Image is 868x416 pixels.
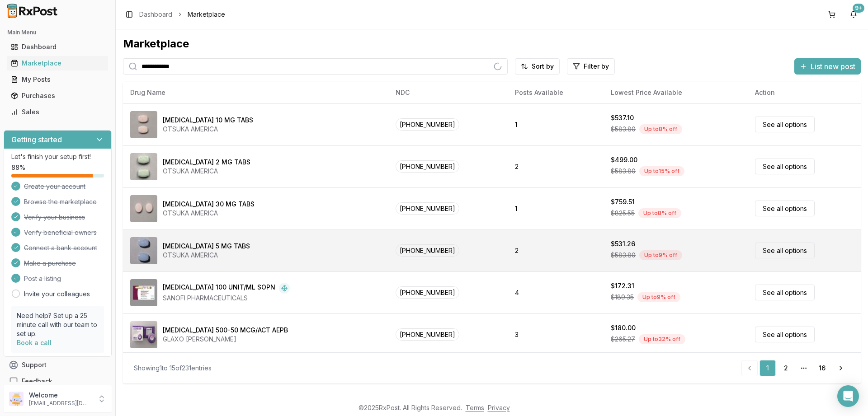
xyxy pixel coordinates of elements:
[24,228,97,237] span: Verify beneficial owners
[794,63,861,72] a: List new post
[611,323,636,332] div: $180.00
[4,40,112,54] button: Dashboard
[396,286,459,299] span: [PHONE_NUMBER]
[11,75,104,84] div: My Posts
[755,285,815,300] a: See all options
[466,404,484,411] a: Terms
[814,360,830,376] a: 16
[7,71,108,88] a: My Posts
[139,10,172,19] a: Dashboard
[778,360,794,376] a: 2
[4,105,112,119] button: Sales
[24,274,61,283] span: Post a listing
[396,118,459,131] span: [PHONE_NUMBER]
[637,292,680,302] div: Up to 9 % off
[22,377,52,386] span: Feedback
[755,201,815,216] a: See all options
[508,187,604,229] td: 1
[17,339,52,346] a: Book a call
[759,360,776,376] a: 1
[639,334,685,344] div: Up to 32 % off
[846,7,861,22] button: 9+
[163,116,253,125] div: [MEDICAL_DATA] 10 MG TABS
[24,213,85,222] span: Verify your business
[611,167,636,176] span: $583.80
[508,82,604,103] th: Posts Available
[755,159,815,174] a: See all options
[748,82,861,103] th: Action
[163,294,290,303] div: SANOFI PHARMACEUTICALS
[163,251,250,260] div: OTSUKA AMERICA
[604,82,748,103] th: Lowest Price Available
[638,208,681,218] div: Up to 8 % off
[396,244,459,257] span: [PHONE_NUMBER]
[811,61,855,72] span: List new post
[611,197,635,206] div: $759.51
[4,72,112,87] button: My Posts
[24,290,90,299] a: Invite your colleagues
[24,243,97,252] span: Connect a bank account
[163,125,253,134] div: OTSUKA AMERICA
[832,360,850,376] a: Go to next page
[17,311,99,338] p: Need help? Set up a 25 minute call with our team to set up.
[163,167,250,176] div: OTSUKA AMERICA
[611,251,636,260] span: $583.80
[611,335,635,344] span: $265.27
[9,392,24,406] img: User avatar
[163,209,255,218] div: OTSUKA AMERICA
[4,56,112,70] button: Marketplace
[741,360,850,376] nav: pagination
[11,42,104,51] div: Dashboard
[24,259,76,268] span: Make a purchase
[11,163,25,172] span: 88 %
[396,160,459,173] span: [PHONE_NUMBER]
[567,58,615,75] button: Filter by
[4,89,112,103] button: Purchases
[163,200,255,209] div: [MEDICAL_DATA] 30 MG TABS
[639,166,684,176] div: Up to 15 % off
[794,58,861,75] button: List new post
[130,153,157,180] img: Abilify 2 MG TABS
[24,197,97,206] span: Browse the marketplace
[29,400,92,407] p: [EMAIL_ADDRESS][DOMAIN_NAME]
[853,4,864,13] div: 9+
[4,357,112,373] button: Support
[611,239,635,248] div: $531.26
[611,281,634,290] div: $172.31
[163,335,288,344] div: GLAXO [PERSON_NAME]
[611,293,634,302] span: $189.35
[130,279,157,306] img: Admelog SoloStar 100 UNIT/ML SOPN
[396,202,459,215] span: [PHONE_NUMBER]
[837,385,859,407] div: Open Intercom Messenger
[755,117,815,132] a: See all options
[134,364,212,373] div: Showing 1 to 15 of 231 entries
[4,4,61,18] img: RxPost Logo
[123,37,861,51] div: Marketplace
[611,113,634,122] div: $537.10
[130,237,157,264] img: Abilify 5 MG TABS
[4,373,112,389] button: Feedback
[532,62,554,71] span: Sort by
[611,125,636,134] span: $583.80
[515,58,560,75] button: Sort by
[508,145,604,187] td: 2
[163,242,250,251] div: [MEDICAL_DATA] 5 MG TABS
[163,158,250,167] div: [MEDICAL_DATA] 2 MG TABS
[508,313,604,355] td: 3
[639,124,682,134] div: Up to 8 % off
[29,391,92,400] p: Welcome
[11,134,62,145] h3: Getting started
[639,250,682,260] div: Up to 9 % off
[139,10,225,19] nav: breadcrumb
[396,328,459,341] span: [PHONE_NUMBER]
[130,321,157,348] img: Advair Diskus 500-50 MCG/ACT AEPB
[11,108,104,117] div: Sales
[755,243,815,258] a: See all options
[584,62,609,71] span: Filter by
[388,82,508,103] th: NDC
[130,111,157,138] img: Abilify 10 MG TABS
[130,195,157,222] img: Abilify 30 MG TABS
[11,91,104,100] div: Purchases
[123,82,388,103] th: Drug Name
[7,55,108,71] a: Marketplace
